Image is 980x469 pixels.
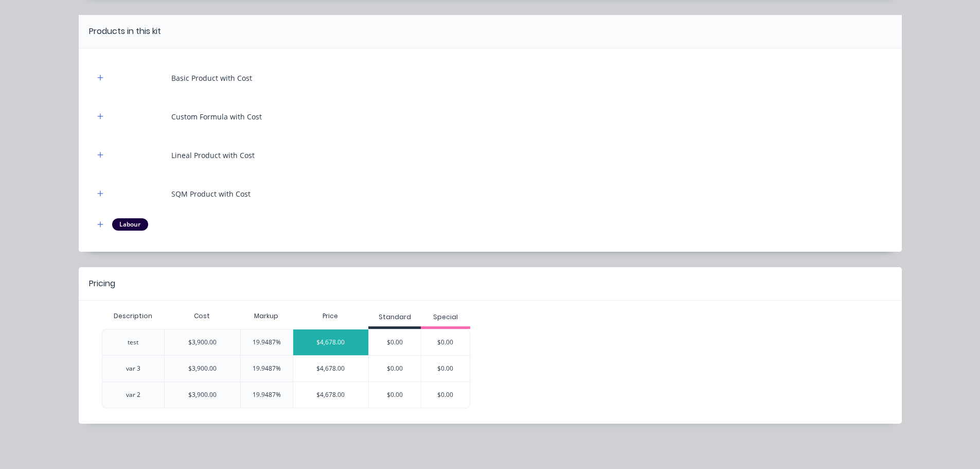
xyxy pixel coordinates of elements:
[369,356,421,381] div: $0.00
[421,382,470,408] div: $0.00
[171,111,262,122] div: Custom Formula with Cost
[171,188,251,199] div: SQM Product with Cost
[369,329,421,355] div: $0.00
[105,303,161,329] div: Description
[164,355,240,381] div: $3,900.00
[128,338,138,347] div: test
[421,329,470,355] div: $0.00
[293,356,369,381] div: $4,678.00
[171,150,255,161] div: Lineal Product with Cost
[433,312,458,322] div: Special
[126,364,140,373] div: var 3
[112,218,148,231] div: Labour
[293,329,369,355] div: $4,678.00
[171,73,252,83] div: Basic Product with Cost
[293,382,369,408] div: $4,678.00
[240,306,293,326] div: Markup
[240,329,293,355] div: 19.9487%
[240,381,293,408] div: 19.9487%
[89,25,161,38] div: Products in this kit
[164,306,240,326] div: Cost
[369,382,421,408] div: $0.00
[164,381,240,408] div: $3,900.00
[421,356,470,381] div: $0.00
[126,390,140,399] div: var 2
[293,306,369,326] div: Price
[240,355,293,381] div: 19.9487%
[164,329,240,355] div: $3,900.00
[379,312,411,322] div: Standard
[89,277,115,290] div: Pricing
